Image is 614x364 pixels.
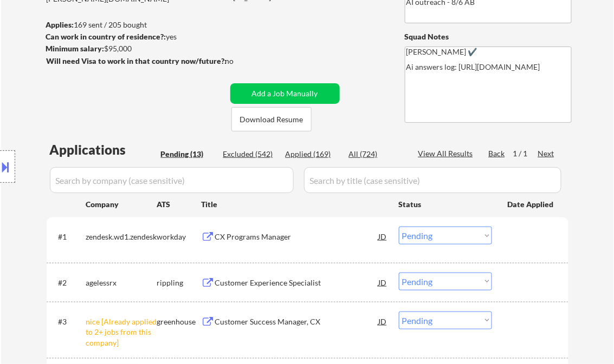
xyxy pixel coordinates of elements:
[304,167,561,193] input: Search by title (case sensitive)
[59,316,77,327] div: #3
[223,149,277,160] div: Excluded (542)
[202,199,389,210] div: Title
[157,316,202,327] div: greenhouse
[46,43,227,54] div: $95,000
[46,32,166,41] strong: Can work in country of residence?:
[399,194,492,214] div: Status
[46,44,105,53] strong: Minimum salary:
[215,316,379,327] div: Customer Success Manager, CX
[86,316,157,348] div: nice [Already applied to 2+ jobs from this company]
[349,149,403,160] div: All (724)
[231,107,312,131] button: Download Resume
[286,149,340,160] div: Applied (169)
[538,148,555,159] div: Next
[378,227,389,246] div: JD
[215,277,379,288] div: Customer Experience Specialist
[405,31,572,42] div: Squad Notes
[157,277,202,288] div: rippling
[46,19,227,30] div: 169 sent / 205 bought
[59,277,77,288] div: #2
[513,148,538,159] div: 1 / 1
[489,148,506,159] div: Back
[225,56,256,67] div: no
[86,277,157,288] div: agelessrx
[47,56,227,65] strong: Will need Visa to work in that country now/future?:
[215,231,379,242] div: CX Programs Manager
[230,83,340,104] button: Add a Job Manually
[508,199,555,210] div: Date Applied
[378,273,389,292] div: JD
[418,148,476,159] div: View All Results
[378,312,389,331] div: JD
[46,31,223,42] div: yes
[46,20,74,29] strong: Applies:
